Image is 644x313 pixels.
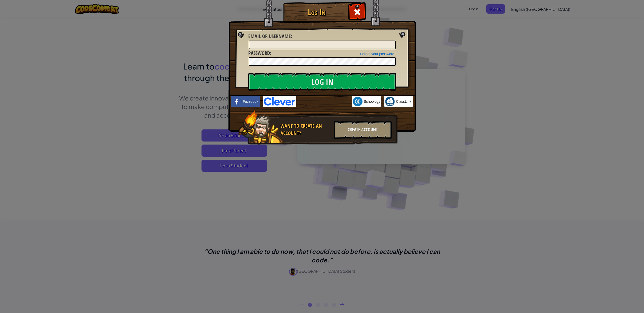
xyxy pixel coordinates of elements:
[364,99,380,104] span: Schoology
[248,73,396,91] input: Log In
[396,99,411,104] span: ClassLink
[248,33,292,40] label: :
[385,97,395,106] img: classlink-logo-small.png
[285,8,349,17] h1: Log In
[263,96,296,107] img: clever-logo-blue.png
[248,50,270,56] span: Password
[360,52,396,56] a: Forgot your password?
[353,97,363,106] img: schoology.png
[243,99,258,104] span: Facebook
[280,122,331,137] div: Want to create an account?
[296,96,352,107] iframe: Sign in with Google Button
[248,33,291,40] span: Email or Username
[232,97,242,106] img: facebook_small.png
[334,121,392,139] div: Create Account
[248,50,271,57] label: :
